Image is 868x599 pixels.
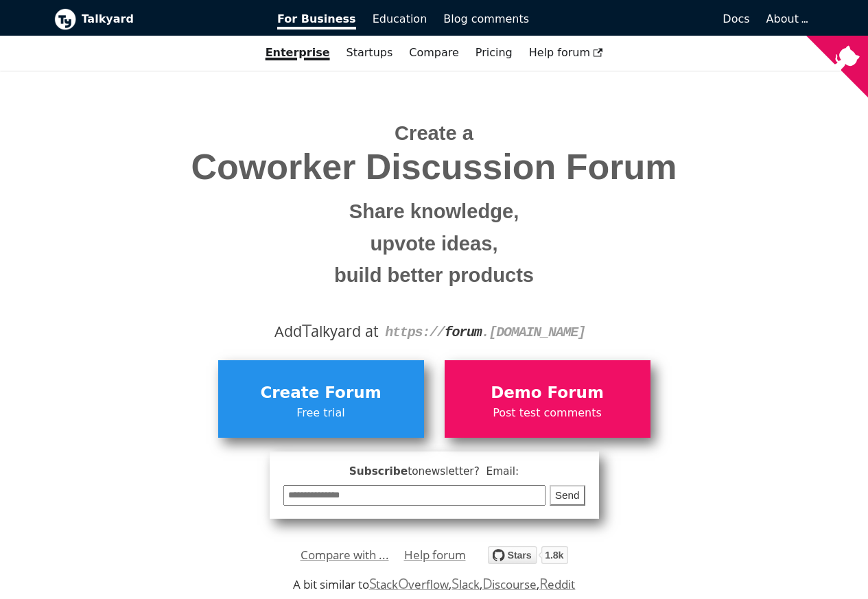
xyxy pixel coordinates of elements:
small: Share knowledge, [64,196,804,228]
span: to newsletter ? Email: [408,465,519,478]
span: Create Forum [225,380,417,406]
a: Blog comments [435,8,537,31]
span: T [302,318,312,342]
a: Startups [338,41,401,64]
span: Help forum [529,46,603,59]
a: Discourse [482,576,537,592]
span: R [539,574,548,593]
a: For Business [269,8,364,31]
span: S [369,574,377,593]
small: upvote ideas, [64,228,804,260]
a: Help forum [404,545,466,565]
span: Education [373,12,427,25]
a: Enterprise [257,41,338,64]
span: For Business [277,12,356,30]
span: Demo Forum [451,380,644,406]
span: Create a [395,122,473,144]
span: Post test comments [451,404,644,422]
a: Reddit [539,576,575,592]
a: Help forum [521,41,611,64]
small: build better products [64,259,804,292]
b: Talkyard [82,10,259,28]
code: https:// . [DOMAIN_NAME] [385,325,585,340]
button: Send [550,485,585,506]
span: Subscribe [283,463,585,480]
a: Demo ForumPost test comments [445,360,650,437]
span: D [482,574,493,593]
a: Star debiki/talkyard on GitHub [488,548,568,568]
span: S [451,574,459,593]
a: Talkyard logoTalkyard [54,8,259,30]
span: Free trial [225,404,417,422]
span: Coworker Discussion Forum [64,148,804,187]
img: Talkyard logo [54,8,76,30]
span: Docs [723,12,749,25]
span: O [398,574,409,593]
a: StackOverflow [369,576,449,592]
a: Slack [451,576,479,592]
span: Blog comments [443,12,529,25]
a: Create ForumFree trial [218,360,424,437]
a: About [766,12,806,25]
a: Compare [409,46,459,59]
a: Education [364,8,436,31]
a: Docs [537,8,758,31]
strong: forum [445,325,482,340]
a: Compare with ... [301,545,389,565]
div: Add alkyard at [64,320,804,343]
a: Pricing [467,41,521,64]
img: talkyard.svg [488,546,568,564]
